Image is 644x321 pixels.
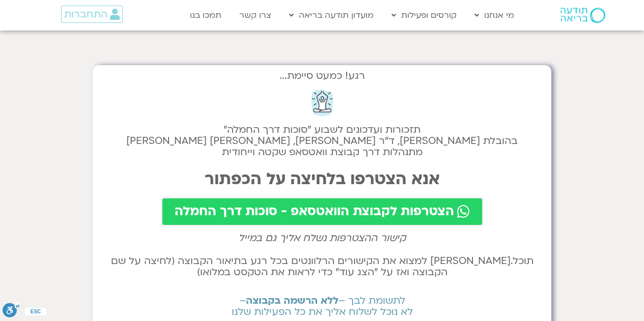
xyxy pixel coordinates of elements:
h2: תוכל.[PERSON_NAME] למצוא את הקישורים הרלוונטים בכל רגע בתיאור הקבוצה (לחיצה על שם הקבוצה ואז על ״... [103,255,541,278]
img: תודעה בריאה [561,8,605,23]
a: הצטרפות לקבוצת הוואטסאפ - סוכות דרך החמלה [162,198,482,225]
h2: לתשומת לבך – – לא נוכל לשלוח אליך את כל הפעילות שלנו [103,295,541,317]
h2: אנא הצטרפו בלחיצה על הכפתור [103,170,541,188]
b: ללא הרשמה בקבוצה [246,294,339,307]
h2: קישור ההצטרפות נשלח אליך גם במייל [103,232,541,244]
h2: רגע! כמעט סיימת... [103,75,541,76]
a: צרו קשר [234,6,276,25]
span: הצטרפות לקבוצת הוואטסאפ - סוכות דרך החמלה [175,205,454,219]
a: קורסים ופעילות [386,6,462,25]
span: התחברות [64,9,107,20]
a: מי אנחנו [469,6,519,25]
a: מועדון תודעה בריאה [284,6,379,25]
h2: תזכורות ועדכונים לשבוע "סוכות דרך החמלה" בהובלת [PERSON_NAME], ד״ר [PERSON_NAME], [PERSON_NAME] [... [103,124,541,158]
a: התחברות [61,6,123,23]
a: תמכו בנו [185,6,227,25]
